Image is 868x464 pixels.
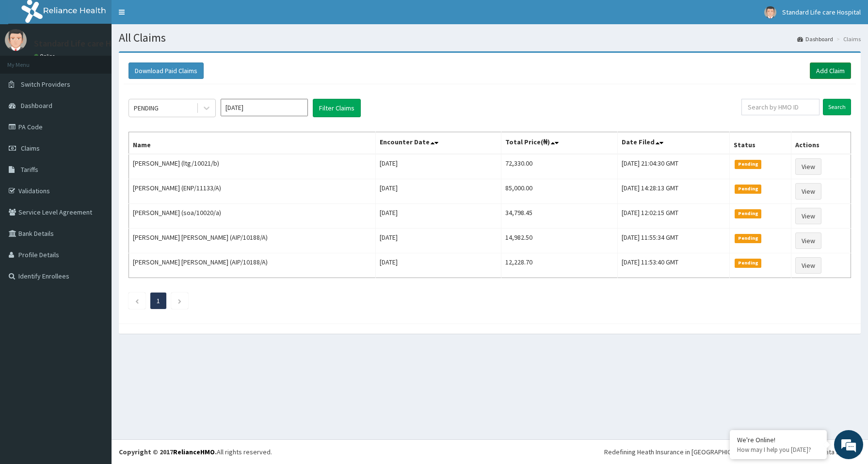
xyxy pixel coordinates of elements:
img: User Image [5,29,27,51]
th: Total Price(₦) [501,132,618,155]
td: [PERSON_NAME] [PERSON_NAME] (AIP/10188/A) [129,229,376,253]
td: [DATE] 11:55:34 GMT [618,229,730,253]
li: Claims [834,35,861,43]
a: Next page [177,296,182,305]
strong: Copyright © 2017 . [119,448,217,456]
a: View [795,158,821,175]
th: Status [730,132,791,155]
div: We're Online! [737,435,820,444]
td: [DATE] [376,154,501,179]
td: [DATE] [376,229,501,253]
td: 14,982.50 [501,229,618,253]
td: [DATE] 14:28:13 GMT [618,179,730,204]
input: Select Month and Year [221,99,308,116]
td: [DATE] [376,179,501,204]
span: Dashboard [21,101,52,110]
td: 85,000.00 [501,179,618,204]
span: Tariffs [21,165,38,174]
span: Pending [735,259,761,267]
p: Standard Life care Hospital [34,39,138,48]
a: Online [34,53,57,60]
span: Switch Providers [21,80,70,89]
span: Pending [735,234,761,243]
a: View [795,257,821,274]
th: Actions [791,132,851,155]
td: 12,228.70 [501,253,618,278]
img: User Image [764,6,776,18]
span: Standard Life care Hospital [782,8,861,16]
a: View [795,208,821,224]
td: [PERSON_NAME] (soa/10020/a) [129,204,376,229]
td: [DATE] 12:02:15 GMT [618,204,730,229]
div: Redefining Heath Insurance in [GEOGRAPHIC_DATA] using Telemedicine and Data Science! [604,447,861,457]
td: 72,330.00 [501,154,618,179]
a: Dashboard [797,35,833,43]
td: [DATE] 11:53:40 GMT [618,253,730,278]
td: [DATE] [376,253,501,278]
td: [DATE] [376,204,501,229]
th: Date Filed [618,132,730,155]
a: Previous page [135,296,139,305]
a: Add Claim [810,62,851,79]
a: Page 1 is your current page [157,296,160,305]
td: [PERSON_NAME] (ENP/11133/A) [129,179,376,204]
input: Search [823,99,851,115]
h1: All Claims [119,31,861,44]
button: Filter Claims [313,99,361,117]
td: [PERSON_NAME] [PERSON_NAME] (AIP/10188/A) [129,253,376,278]
span: Pending [735,209,761,218]
span: Pending [735,185,761,193]
button: Download Paid Claims [129,62,204,79]
a: View [795,232,821,249]
input: Search by HMO ID [741,99,820,115]
div: PENDING [134,103,159,113]
p: How may I help you today? [737,446,820,454]
span: Pending [735,160,761,169]
a: View [795,183,821,200]
th: Encounter Date [376,132,501,155]
footer: All rights reserved. [112,439,868,464]
th: Name [129,132,376,155]
td: 34,798.45 [501,204,618,229]
a: RelianceHMO [173,448,215,456]
span: Claims [21,144,40,153]
td: [PERSON_NAME] (ltg/10021/b) [129,154,376,179]
td: [DATE] 21:04:30 GMT [618,154,730,179]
